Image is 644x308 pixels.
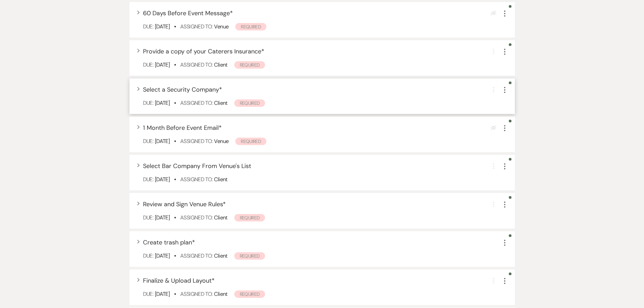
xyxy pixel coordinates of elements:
span: Required [234,290,265,298]
span: Finalize & Upload Layout * [143,277,215,285]
span: Required [234,252,265,260]
span: Venue [214,23,229,30]
span: [DATE] [155,252,170,259]
span: Client [214,252,227,259]
b: • [174,23,176,30]
button: Finalize & Upload Layout* [143,278,215,284]
b: • [174,138,176,145]
span: Required [234,61,265,69]
span: [DATE] [155,290,170,298]
span: [DATE] [155,61,170,68]
span: Select Bar Company From Venue's List [143,162,251,170]
span: [DATE] [155,138,170,145]
span: Due: [143,99,153,106]
span: [DATE] [155,176,170,183]
span: Assigned To: [180,176,212,183]
span: 1 Month Before Event Email * [143,124,222,132]
span: [DATE] [155,99,170,106]
span: Due: [143,214,153,221]
span: Assigned To: [180,23,212,30]
span: Due: [143,252,153,259]
span: Required [235,138,266,145]
button: Provide a copy of your Caterers Insurance* [143,48,264,54]
span: Due: [143,23,153,30]
span: Assigned To: [180,214,212,221]
b: • [174,99,176,106]
span: [DATE] [155,214,170,221]
span: Venue [214,138,229,145]
span: Create trash plan * [143,238,195,246]
button: Select a Security Company* [143,87,222,93]
span: Required [235,23,266,30]
button: 60 Days Before Event Message* [143,10,233,16]
b: • [174,214,176,221]
b: • [174,252,176,259]
b: • [174,61,176,68]
span: Due: [143,138,153,145]
span: Client [214,290,227,298]
span: Client [214,99,227,106]
span: Review and Sign Venue Rules * [143,200,226,208]
span: Required [234,214,265,221]
span: Client [214,176,227,183]
button: Create trash plan* [143,239,195,245]
button: 1 Month Before Event Email* [143,125,222,131]
span: Client [214,61,227,68]
button: Select Bar Company From Venue's List [143,163,251,169]
span: Assigned To: [180,290,212,298]
span: Due: [143,176,153,183]
span: Assigned To: [180,99,212,106]
span: Assigned To: [180,61,212,68]
span: Client [214,214,227,221]
span: Assigned To: [180,252,212,259]
span: Assigned To: [180,138,212,145]
b: • [174,176,176,183]
button: Review and Sign Venue Rules* [143,201,226,207]
span: Provide a copy of your Caterers Insurance * [143,47,264,55]
span: Due: [143,61,153,68]
span: [DATE] [155,23,170,30]
span: Required [234,99,265,107]
span: Due: [143,290,153,298]
span: Select a Security Company * [143,86,222,94]
b: • [174,290,176,298]
span: 60 Days Before Event Message * [143,9,233,17]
